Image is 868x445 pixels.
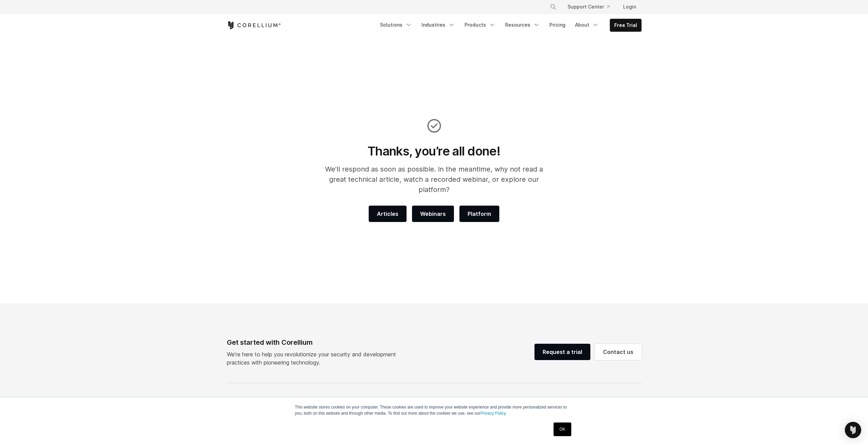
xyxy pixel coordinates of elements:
a: About [571,19,603,31]
a: Pricing [545,19,570,31]
a: Request a trial [534,344,590,360]
h1: Thanks, you’re all done! [316,144,552,159]
a: Resources [501,19,544,31]
a: Solutions [376,19,416,31]
span: Platform [468,210,491,218]
a: Webinars [412,206,454,222]
button: Search [547,1,559,13]
div: Navigation Menu [376,19,642,32]
span: Articles [377,210,398,218]
a: Articles [369,206,407,222]
p: We’re here to help you revolutionize your security and development practices with pioneering tech... [227,350,401,367]
a: Login [618,1,642,13]
div: Navigation Menu [542,1,642,13]
a: Corellium Home [227,21,281,29]
a: OK [554,422,571,436]
p: We'll respond as soon as possible. In the meantime, why not read a great technical article, watch... [316,164,552,195]
div: Get started with Corellium [227,337,401,347]
a: Products [460,19,500,31]
p: This website stores cookies on your computer. These cookies are used to improve your website expe... [295,404,573,416]
div: Open Intercom Messenger [845,422,861,438]
a: Free Trial [610,19,641,31]
span: Webinars [420,210,446,218]
a: Industries [417,19,459,31]
a: Contact us [595,344,642,360]
a: Platform [459,206,499,222]
a: Support Center [562,1,615,13]
a: Privacy Policy. [481,411,507,416]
